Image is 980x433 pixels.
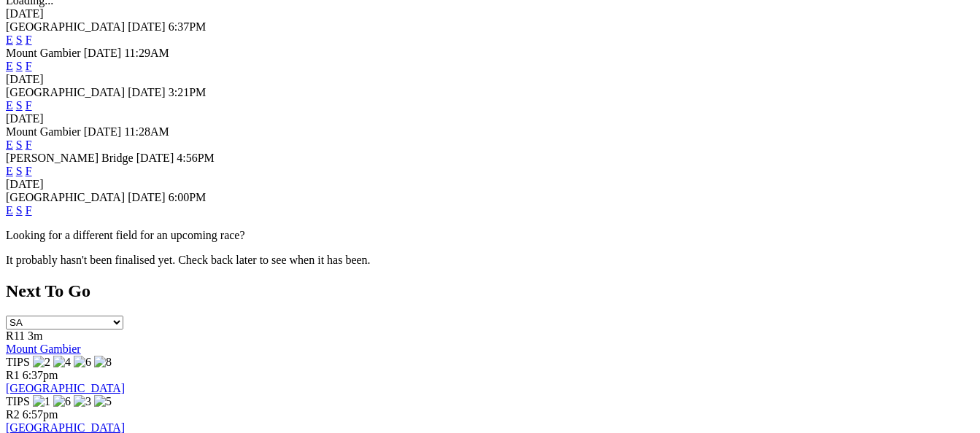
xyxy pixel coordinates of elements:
span: 6:00PM [169,191,207,203]
a: F [26,165,32,177]
span: 6:57pm [23,408,58,421]
span: [DATE] [136,152,174,164]
p: Looking for a different field for an upcoming race? [6,229,974,242]
span: [GEOGRAPHIC_DATA] [6,20,125,33]
img: 1 [33,395,50,408]
div: [DATE] [6,73,974,86]
a: S [16,165,23,177]
a: E [6,34,13,46]
div: [DATE] [6,7,974,20]
a: E [6,165,13,177]
a: S [16,139,23,151]
div: [DATE] [6,178,974,191]
a: F [26,99,32,112]
a: E [6,99,13,112]
div: [DATE] [6,112,974,125]
span: [DATE] [128,86,166,98]
span: 11:28AM [124,125,169,138]
span: [PERSON_NAME] Bridge [6,152,134,164]
span: [DATE] [128,20,166,33]
img: 8 [94,356,112,369]
a: F [26,139,32,151]
a: E [6,204,13,216]
img: 6 [74,356,91,369]
a: S [16,204,23,216]
span: 11:29AM [124,47,169,59]
img: 3 [74,395,91,408]
span: 6:37pm [23,369,58,381]
img: 5 [94,395,112,408]
h2: Next To Go [6,281,974,301]
partial: It probably hasn't been finalised yet. Check back later to see when it has been. [6,254,371,266]
span: 4:56PM [177,152,215,164]
span: R1 [6,369,20,381]
span: [GEOGRAPHIC_DATA] [6,191,125,203]
span: TIPS [6,395,30,407]
span: [DATE] [128,191,166,203]
span: 3:21PM [169,86,207,98]
a: E [6,139,13,151]
img: 6 [53,395,71,408]
a: [GEOGRAPHIC_DATA] [6,382,125,394]
a: S [16,34,23,46]
span: 3m [28,329,42,342]
span: 6:37PM [169,20,207,33]
span: Mount Gambier [6,125,81,138]
span: [DATE] [84,125,122,138]
a: Mount Gambier [6,343,81,355]
a: F [26,60,32,72]
span: R2 [6,408,20,421]
a: S [16,99,23,112]
a: E [6,60,13,72]
img: 4 [53,356,71,369]
a: F [26,34,32,46]
img: 2 [33,356,50,369]
a: F [26,204,32,216]
span: Mount Gambier [6,47,81,59]
span: R11 [6,329,25,342]
span: [GEOGRAPHIC_DATA] [6,86,125,98]
span: TIPS [6,356,30,368]
a: S [16,60,23,72]
span: [DATE] [84,47,122,59]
